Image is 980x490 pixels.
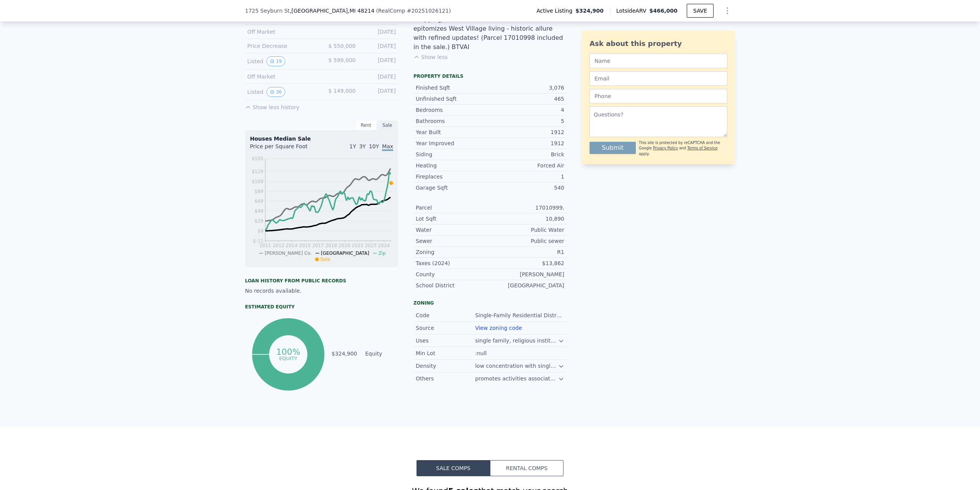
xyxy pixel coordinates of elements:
[255,208,263,214] tspan: $49
[377,120,398,130] div: Sale
[416,139,490,147] div: Year Improved
[245,100,299,111] button: Show less history
[490,270,564,278] div: [PERSON_NAME]
[299,243,311,248] tspan: 2015
[490,204,564,211] div: 17010999.
[490,84,564,92] div: 3,076
[355,120,377,130] div: Rent
[247,73,315,80] div: Off Market
[407,8,449,14] span: # 20251026121
[475,375,558,382] div: promotes activities associated with family life.
[413,300,567,306] div: Zoning
[490,226,564,234] div: Public Water
[255,198,263,204] tspan: $69
[350,143,356,149] span: 1Y
[331,349,358,358] td: $324,900
[490,95,564,103] div: 465
[490,128,564,136] div: 1912
[653,146,678,150] a: Privacy Policy
[325,243,337,248] tspan: 2018
[490,237,564,245] div: Public sewer
[490,282,564,289] div: [GEOGRAPHIC_DATA]
[416,106,490,114] div: Bedrooms
[320,257,330,262] span: Sale
[328,57,356,63] span: $ 599,000
[365,243,377,248] tspan: 2023
[639,140,727,157] div: This site is protected by reCAPTCHA and the Google and apply.
[416,226,490,234] div: Water
[252,156,263,161] tspan: $155
[720,3,735,18] button: Show Options
[245,278,398,284] div: Loan history from public records
[252,179,263,184] tspan: $109
[321,251,369,256] span: [GEOGRAPHIC_DATA]
[490,184,564,192] div: 540
[590,54,727,68] input: Name
[328,88,356,94] span: $ 149,000
[416,95,490,103] div: Unfinished Sqft
[266,56,285,66] button: View historical data
[348,8,374,14] span: , MI 48214
[362,73,396,80] div: [DATE]
[369,143,379,149] span: 10Y
[475,325,522,331] a: View zoning code
[252,169,263,174] tspan: $129
[590,89,727,103] input: Phone
[362,28,396,36] div: [DATE]
[490,162,564,169] div: Forced Air
[260,243,271,248] tspan: 2011
[378,251,385,256] span: Zip
[247,56,315,66] div: Listed
[364,349,398,358] td: Equity
[416,311,475,319] div: Code
[490,259,564,267] div: $13,862
[247,28,315,36] div: Off Market
[416,215,490,223] div: Lot Sqft
[687,4,714,18] button: SAVE
[378,8,405,14] span: RealComp
[575,7,604,15] span: $324,900
[312,243,324,248] tspan: 2017
[536,7,575,15] span: Active Listing
[253,238,263,244] tspan: $-11
[416,270,490,278] div: County
[376,7,451,15] div: ( )
[416,128,490,136] div: Year Built
[245,304,398,310] div: Estimated Equity
[416,173,490,180] div: Fireplaces
[255,189,263,194] tspan: $89
[362,56,396,66] div: [DATE]
[290,7,374,15] span: , [GEOGRAPHIC_DATA]
[258,228,263,234] tspan: $9
[416,84,490,92] div: Finished Sqft
[416,204,490,211] div: Parcel
[687,146,717,150] a: Terms of Service
[416,337,475,344] div: Uses
[413,73,567,79] div: Property details
[416,151,490,158] div: Siding
[475,311,564,319] div: Single-Family Residential District
[266,87,285,97] button: View historical data
[250,135,393,143] div: Houses Median Sale
[416,460,490,476] button: Sale Comps
[245,7,290,15] span: 1725 Seyburn St
[416,259,490,267] div: Taxes (2024)
[490,139,564,147] div: 1912
[590,142,636,154] button: Submit
[286,243,298,248] tspan: 2014
[352,243,364,248] tspan: 2021
[416,184,490,192] div: Garage Sqft
[247,42,315,50] div: Price Decrease
[413,53,448,61] button: Show less
[416,248,490,256] div: Zoning
[416,362,475,370] div: Density
[279,355,297,361] tspan: equity
[359,143,366,149] span: 3Y
[416,162,490,169] div: Heating
[378,243,390,248] tspan: 2024
[490,248,564,256] div: R1
[255,218,263,224] tspan: $29
[416,282,490,289] div: School District
[245,287,398,295] div: No records available.
[362,87,396,97] div: [DATE]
